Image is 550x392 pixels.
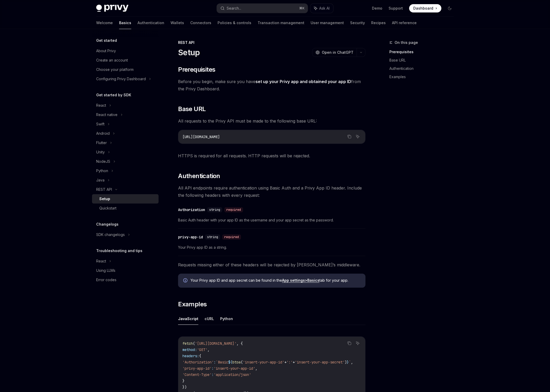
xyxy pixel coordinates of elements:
[214,360,216,364] span: :
[96,277,116,283] div: Error codes
[178,207,205,212] div: Authorization
[299,6,305,10] span: ⌘ K
[96,112,117,118] div: React native
[182,354,199,358] span: headers:
[222,234,241,240] div: required
[227,5,241,11] div: Search...
[207,235,218,239] span: string
[258,17,304,29] a: Transaction management
[212,372,214,377] span: :
[346,133,353,140] button: Copy the contents from the code block
[228,360,232,364] span: ${
[96,221,119,227] h5: Changelogs
[319,6,330,11] span: Ask AI
[312,48,357,57] button: Open in ChatGPT
[92,65,159,74] a: Choose your platform
[96,102,106,109] div: React
[182,134,220,139] span: [URL][DOMAIN_NAME]
[96,140,107,146] div: Flutter
[224,207,243,212] div: required
[96,149,105,155] div: Unity
[178,105,206,113] span: Base URL
[99,205,116,211] div: Quickstart
[96,92,131,98] h5: Get started by SDK
[96,248,142,254] h5: Troubleshooting and tips
[345,360,347,364] span: )
[178,172,220,180] span: Authentication
[178,65,215,74] span: Prerequisites
[307,278,319,282] strong: Basics
[178,261,365,268] span: Requests missing either of these headers will be rejected by [PERSON_NAME]’s middleware.
[96,76,146,82] div: Configuring Privy Dashboard
[183,278,188,283] svg: Info
[220,313,233,325] button: Python
[96,130,110,137] div: Android
[182,347,197,352] span: method:
[371,17,386,29] a: Recipes
[197,347,207,352] span: 'GET'
[182,385,187,389] span: })
[178,313,198,325] button: JavaScript
[286,360,293,364] span: ':'
[243,360,284,364] span: 'insert-your-app-id'
[178,300,207,308] span: Examples
[92,204,159,213] a: Quickstart
[96,17,113,29] a: Welcome
[351,360,353,364] span: ,
[99,196,110,202] div: Setup
[171,17,184,29] a: Wallets
[178,184,365,199] span: All API endpoints require authentication using Basic Auth and a Privy App ID header. Include the ...
[256,79,351,84] a: set up your Privy app and obtained your app ID
[282,278,305,282] strong: App settings
[212,366,214,371] span: :
[182,372,212,377] span: 'Content-Type'
[178,217,365,223] span: Basic Auth header with your app ID as the username and your app secret as the password.
[389,48,458,56] a: Prerequisites
[178,234,203,240] div: privy-app-id
[96,158,110,165] div: NodeJS
[92,275,159,285] a: Error codes
[178,40,365,45] div: REST API
[96,66,134,73] div: Choose your platform
[119,17,131,29] a: Basics
[347,360,349,364] span: }
[392,17,417,29] a: API reference
[178,244,365,251] span: Your Privy app ID as a string.
[310,4,333,13] button: Ask AI
[96,168,108,174] div: Python
[255,366,257,371] span: ,
[354,340,361,347] button: Ask AI
[207,347,209,352] span: ,
[282,278,319,283] a: App settings>Basics
[205,313,214,325] button: cURL
[182,379,185,383] span: }
[182,366,212,371] span: 'privy-app-id'
[96,258,106,264] div: React
[190,17,211,29] a: Connectors
[96,267,115,274] div: Using LLMs
[182,360,214,364] span: 'Authorization'
[446,4,454,12] button: Toggle dark mode
[96,121,104,127] div: Swift
[92,56,159,65] a: Create an account
[96,5,128,12] img: dark logo
[96,37,117,44] h5: Get started
[395,39,418,46] span: On this page
[354,133,361,140] button: Ask AI
[96,186,112,193] div: REST API
[96,177,104,183] div: Java
[218,17,251,29] a: Policies & controls
[96,57,128,63] div: Create an account
[182,341,193,346] span: fetch
[96,48,116,54] div: About Privy
[214,372,251,377] span: 'application/json'
[346,340,353,347] button: Copy the contents from the code block
[232,360,241,364] span: btoa
[372,6,382,11] a: Demo
[193,341,195,346] span: (
[178,152,365,159] span: HTTPS is required for all requests. HTTP requests will be rejected.
[349,360,351,364] span: `
[409,4,441,12] a: Dashboard
[92,46,159,56] a: About Privy
[92,194,159,204] a: Setup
